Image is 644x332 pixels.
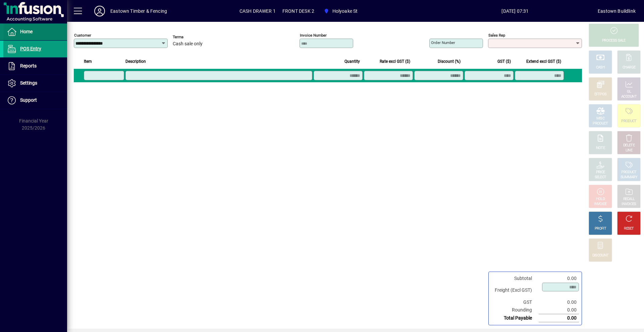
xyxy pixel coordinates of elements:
[20,97,37,103] span: Support
[623,65,636,70] div: CHARGE
[539,314,579,322] td: 0.00
[596,65,605,70] div: CASH
[539,298,579,306] td: 0.00
[332,6,358,16] span: Holyoake St
[539,306,579,314] td: 0.00
[89,5,110,17] button: Profile
[282,6,314,16] span: FRONT DESK 2
[380,58,410,65] span: Rate excl GST ($)
[321,5,360,17] span: Holyoake St
[3,92,67,109] a: Support
[20,46,41,51] span: POS Entry
[594,92,607,97] div: EFTPOS
[596,116,604,121] div: MISC
[20,63,37,68] span: Reports
[173,41,203,47] span: Cash sale only
[594,202,606,207] div: INVOICE
[488,33,505,38] mat-label: Sales rep
[621,170,636,175] div: PRODUCT
[497,58,511,65] span: GST ($)
[623,197,635,202] div: RECALL
[84,58,92,65] span: Item
[491,306,539,314] td: Rounding
[3,58,67,75] a: Reports
[526,58,561,65] span: Extend excl GST ($)
[300,33,327,38] mat-label: Invoice number
[491,282,539,298] td: Freight (Excl GST)
[626,148,632,153] div: LINE
[621,119,636,124] div: PRODUCT
[491,275,539,282] td: Subtotal
[491,314,539,322] td: Total Payable
[598,6,636,16] div: Eastown Buildlink
[433,6,598,16] span: [DATE] 07:31
[595,175,606,180] div: SELECT
[20,80,37,86] span: Settings
[596,170,605,175] div: PRICE
[125,58,146,65] span: Description
[622,202,636,207] div: INVOICES
[596,197,605,202] div: HOLD
[3,23,67,40] a: Home
[623,143,635,148] div: DELETE
[621,175,637,180] div: SUMMARY
[173,35,213,39] span: Terms
[344,58,360,65] span: Quantity
[431,40,455,45] mat-label: Order number
[627,89,631,94] div: GL
[539,275,579,282] td: 0.00
[593,121,608,126] div: PRODUCT
[438,58,461,65] span: Discount (%)
[239,6,276,16] span: CASH DRAWER 1
[20,29,33,34] span: Home
[596,146,605,151] div: NOTE
[592,253,608,258] div: DISCOUNT
[3,75,67,92] a: Settings
[624,226,634,231] div: RESET
[110,6,167,16] div: Eastown Timber & Fencing
[602,38,626,43] div: PROCESS SALE
[74,33,91,38] mat-label: Customer
[595,226,606,231] div: PROFIT
[491,298,539,306] td: GST
[621,94,637,99] div: ACCOUNT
